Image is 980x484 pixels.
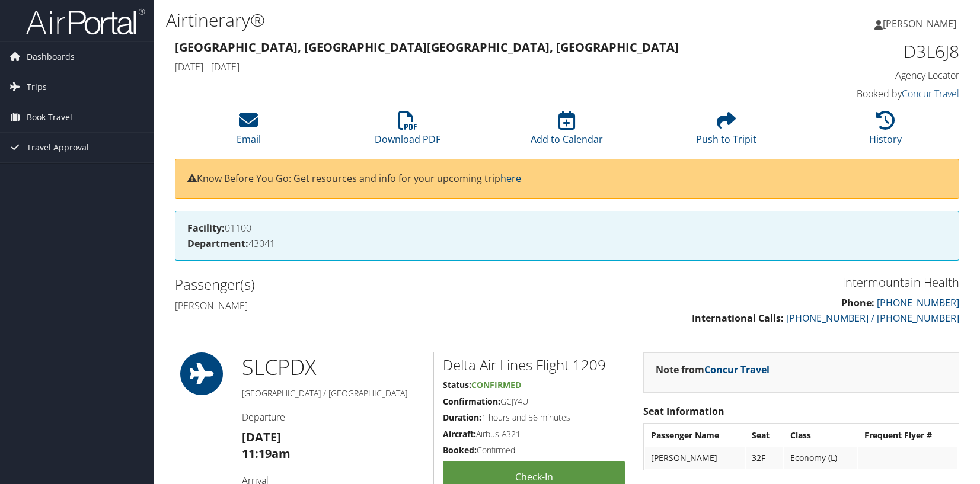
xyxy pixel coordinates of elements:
strong: Aircraft: [443,428,476,440]
strong: Department: [187,237,248,250]
strong: Note from [656,363,770,376]
h5: GCJY4U [443,396,625,408]
h1: SLC PDX [242,352,424,382]
h2: Delta Air Lines Flight 1209 [443,355,625,375]
h5: Airbus A321 [443,428,625,440]
a: Concur Travel [704,363,770,376]
strong: Status: [443,379,471,390]
h1: D3L6J8 [777,39,959,64]
a: [PHONE_NUMBER] [877,296,959,309]
div: -- [864,453,952,463]
strong: 11:19am [242,445,291,461]
td: 32F [746,447,783,469]
h4: [DATE] - [DATE] [175,60,759,73]
h4: 01100 [187,223,947,233]
strong: Confirmation: [443,396,500,407]
img: airportal-logo.png [26,8,145,36]
span: Dashboards [27,42,75,72]
strong: Phone: [841,296,874,309]
strong: [DATE] [242,429,281,445]
strong: Duration: [443,412,481,423]
a: History [869,117,902,146]
td: Economy (L) [784,447,857,469]
h4: Booked by [777,87,959,100]
span: Confirmed [471,379,521,390]
strong: [GEOGRAPHIC_DATA], [GEOGRAPHIC_DATA] [GEOGRAPHIC_DATA], [GEOGRAPHIC_DATA] [175,39,679,55]
span: Trips [27,72,47,102]
h5: Confirmed [443,444,625,456]
th: Frequent Flyer # [858,425,957,446]
a: Email [237,117,261,146]
p: Know Before You Go: Get resources and info for your upcoming trip [187,171,947,187]
h5: 1 hours and 56 minutes [443,412,625,424]
th: Seat [746,425,783,446]
strong: Seat Information [643,405,724,418]
h1: Airtinerary® [166,8,701,33]
h5: [GEOGRAPHIC_DATA] / [GEOGRAPHIC_DATA] [242,387,424,399]
strong: Booked: [443,444,477,456]
a: Add to Calendar [531,117,603,146]
td: [PERSON_NAME] [645,447,745,469]
span: Book Travel [27,102,72,132]
h3: Intermountain Health [576,274,960,291]
a: [PERSON_NAME] [874,6,968,41]
span: [PERSON_NAME] [883,17,956,30]
h2: Passenger(s) [175,274,558,294]
a: here [500,172,521,185]
h4: 43041 [187,239,947,248]
span: Travel Approval [27,133,89,162]
h4: Agency Locator [777,69,959,82]
a: Push to Tripit [696,117,756,146]
strong: International Calls: [692,312,784,325]
a: [PHONE_NUMBER] / [PHONE_NUMBER] [786,312,959,325]
h4: [PERSON_NAME] [175,299,558,312]
strong: Facility: [187,222,225,235]
th: Class [784,425,857,446]
h4: Departure [242,411,424,424]
a: Concur Travel [902,87,959,100]
a: Download PDF [375,117,440,146]
th: Passenger Name [645,425,745,446]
